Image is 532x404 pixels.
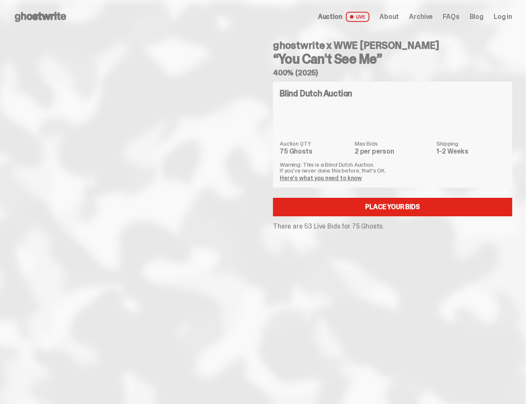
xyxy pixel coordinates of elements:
[273,198,512,216] a: Place your Bids
[346,12,370,22] span: LIVE
[380,13,399,20] a: About
[355,148,431,155] dd: 2 per person
[273,52,512,66] h3: “You Can't See Me”
[355,141,431,146] dt: Max Bids
[318,12,369,22] a: Auction LIVE
[436,148,505,155] dd: 1-2 Weeks
[494,13,512,20] a: Log in
[280,162,505,173] p: Warning: This is a Blind Dutch Auction. If you’ve never done this before, that’s OK.
[280,141,350,146] dt: Auction QTY
[436,141,505,146] dt: Shipping
[273,69,512,77] h5: 400% (2025)
[280,148,350,155] dd: 75 Ghosts
[273,223,512,230] p: There are 53 Live Bids for 75 Ghosts.
[470,13,484,20] a: Blog
[443,13,459,20] a: FAQs
[318,13,342,20] span: Auction
[280,174,362,182] a: Here's what you need to know
[280,89,352,98] h4: Blind Dutch Auction
[409,13,433,20] a: Archive
[273,40,512,50] h4: ghostwrite x WWE [PERSON_NAME]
